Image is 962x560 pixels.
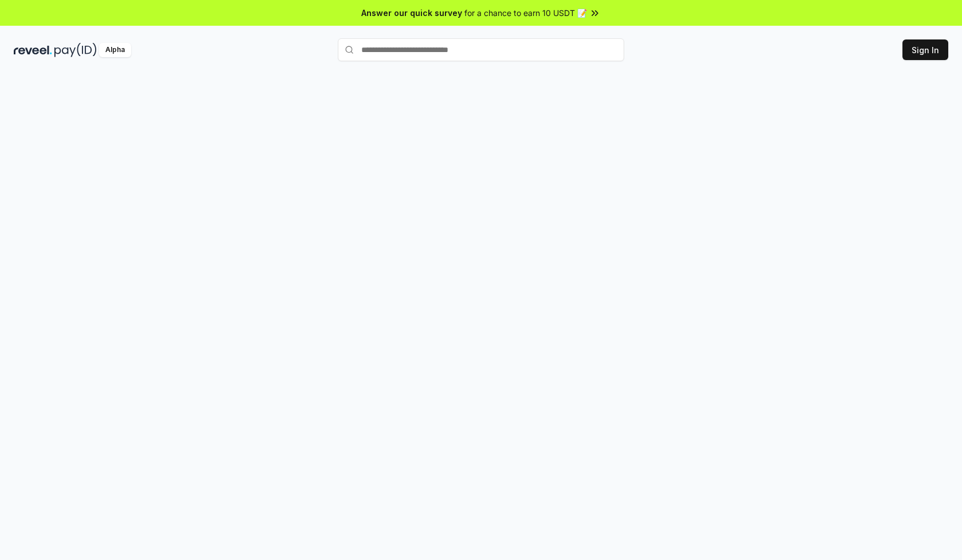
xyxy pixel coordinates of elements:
[54,43,97,57] img: pay_id
[14,43,52,57] img: reveel_dark
[99,43,131,57] div: Alpha
[902,39,948,60] button: Sign In
[464,7,587,19] span: for a chance to earn 10 USDT 📝
[361,7,462,19] span: Answer our quick survey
